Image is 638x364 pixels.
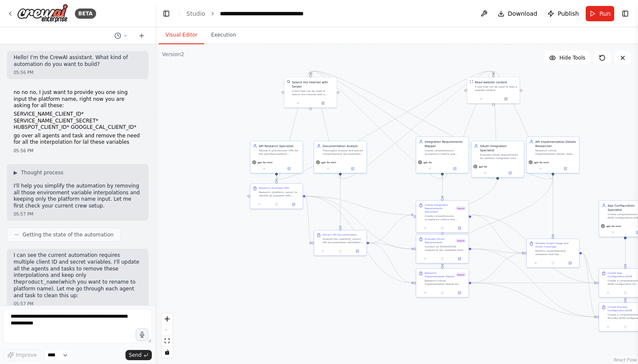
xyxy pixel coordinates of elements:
[129,352,142,358] span: Send
[425,245,466,252] div: Conduct an EXHAUSTIVE analysis of ALL available OAuth scopes for {platform_name} API access. Rese...
[338,71,496,180] g: Edge from a0e09a14-74fa-4fdb-a11f-5ba883cc9ceb to d902857a-1bf6-4c2f-b0d4-efe5b49ef6a6
[204,26,243,44] button: Execution
[259,149,300,156] div: Research and discover APIs for the specified platform, identifying available endpoints, authentic...
[14,252,142,299] p: I can see the current automation requires multiple client ID and secret variables. I'll update al...
[14,301,142,307] div: 05:57 PM
[619,8,631,20] button: Show right sidebar
[471,247,524,255] g: Edge from 56b5bc5f-894e-457f-a716-6d9d67b12631 to 910f2d2c-de8e-4f17-8d9d-953e5cce0b80
[305,194,311,245] g: Edge from dd803862-a90e-44b4-a8a6-1ff1f370575a to a80e15fd-c33a-419c-8987-5f6084ef31da
[440,176,555,266] g: Edge from 0769774b-335d-4aff-825a-ff6d29152271 to 1282b4c2-a8ef-4752-aef6-4953bbc30e48
[17,4,68,23] img: Logo
[75,9,96,19] div: BETA
[440,71,496,180] g: Edge from 8b71e92a-0092-4734-b132-f8104ab3213c to d902857a-1bf6-4c2f-b0d4-efe5b49ef6a6
[440,176,444,198] g: Edge from 8b71e92a-0092-4734-b132-f8104ab3213c to 892310fe-8714-4793-a1f7-c2b120557cf9
[305,194,413,217] g: Edge from dd803862-a90e-44b4-a8a6-1ff1f370575a to 892310fe-8714-4793-a1f7-c2b120557cf9
[162,313,173,358] div: React Flow controls
[14,54,142,68] p: Hello! I'm the CrewAI assistant. What kind of automation do you want to build?
[350,249,365,254] button: Open in side panel
[250,183,303,209] div: Research Available APIsResearch {platform_name} to identify all available APIs, endpoints, and in...
[286,202,301,207] button: Open in side panel
[527,136,580,173] div: API Implementation Details ResearcherResearch critical implementation details, data formats, enco...
[551,176,555,236] g: Edge from 0769774b-335d-4aff-825a-ff6d29152271 to 910f2d2c-de8e-4f17-8d9d-953e5cce0b80
[14,89,142,109] p: no no no, I just want to provide you one sing input the platform name, right now you are asking f...
[586,6,614,21] button: Run
[369,213,413,245] g: Edge from a80e15fd-c33a-419c-8987-5f6084ef31da to 892310fe-8714-4793-a1f7-c2b120557cf9
[136,328,148,341] button: Click to speak your automation idea
[494,97,518,102] button: Open in side panel
[491,71,555,180] g: Edge from 0769774b-335d-4aff-825a-ff6d29152271 to d902857a-1bf6-4c2f-b0d4-efe5b49ef6a6
[479,165,487,168] span: gpt-4o
[433,226,451,231] button: No output available
[14,183,142,209] p: I'll help you simplify the automation by removing all those environment variable interpolations a...
[607,225,621,228] span: gpt-4o-mini
[186,10,205,17] a: Studio
[614,358,637,362] a: React Flow attribution
[456,273,466,277] span: Async
[287,80,291,83] img: SerperDevTool
[311,101,335,106] button: Open in side panel
[308,71,444,180] g: Edge from 8b71e92a-0092-4734-b132-f8104ab3213c to 0f9a0f49-d4f8-4df4-9288-1fd67451ed89
[425,203,456,213] div: Create Integration Requirements Document
[14,169,17,176] span: ▶
[425,149,466,156] div: Create comprehensive acceptance criteria and technical requirements documentation for platform Cr...
[125,350,152,360] button: Send
[425,214,466,221] div: Create comprehensive acceptance criteria and technical requirements for the {platform_name} CrewA...
[456,206,466,210] span: Async
[16,352,37,358] span: Improve
[456,239,466,243] span: Async
[284,77,337,108] div: SerperDevToolSearch the internet with SerperA tool that can be used to search the internet with a...
[494,6,541,21] button: Download
[475,80,507,84] div: Read website content
[258,161,273,164] span: gpt-4o-mini
[480,144,521,152] div: OAuth Integration Specialist
[341,166,365,171] button: Open in side panel
[259,186,289,190] div: Research Available APIs
[616,290,634,296] button: No output available
[274,71,313,180] g: Edge from 38818fe9-1314-4f42-be6e-7651ba046dcf to 0f9a0f49-d4f8-4df4-9288-1fd67451ed89
[259,144,300,148] div: API Research Specialist
[268,202,285,207] button: No output available
[470,80,473,83] img: ScrapeWebsiteTool
[111,31,131,41] button: Switch to previous chat
[471,281,596,285] g: Edge from 1282b4c2-a8ef-4752-aef6-4953bbc30e48 to 5afd3d9a-44e7-44c3-8a6a-c508c65c1435
[467,77,520,104] div: ScrapeWebsiteToolRead website contentA tool that can be used to read a website content.
[471,281,596,319] g: Edge from 1282b4c2-a8ef-4752-aef6-4953bbc30e48 to 797d6235-d1db-45ba-878f-1c4d26ffbeab
[308,71,342,180] g: Edge from a0e09a14-74fa-4fdb-a11f-5ba883cc9ceb to 0f9a0f49-d4f8-4df4-9288-1fd67451ed89
[23,231,114,238] span: Getting the state of the automation
[323,233,357,236] div: Extract API Documentation
[162,347,173,358] button: toggle interactivity
[425,237,456,244] div: Evaluate OAuth Requirements
[308,71,500,180] g: Edge from aeea5dae-fcd4-44d9-a8d3-ed88ef75fe16 to 0f9a0f49-d4f8-4df4-9288-1fd67451ed89
[338,176,342,228] g: Edge from a0e09a14-74fa-4fdb-a11f-5ba883cc9ceb to a80e15fd-c33a-419c-8987-5f6084ef31da
[162,51,184,58] div: Version 2
[433,290,451,296] button: No output available
[553,166,578,171] button: Open in side panel
[250,141,303,173] div: API Research SpecialistResearch and discover APIs for the specified platform, identifying availab...
[559,54,585,61] span: Hide Tools
[433,256,451,262] button: No output available
[558,9,579,18] span: Publish
[508,9,538,18] span: Download
[416,200,469,233] div: Create Integration Requirements DocumentAsyncCreate comprehensive acceptance criteria and technic...
[22,279,59,285] code: product_name
[159,26,204,44] button: Visual Editor
[162,313,173,324] button: zoom in
[425,139,466,148] div: Integration Requirements Mapper
[323,149,364,156] div: Thoroughly analyze and extract comprehensive documentation for platform APIs, including authentic...
[425,271,456,278] div: Research Implementation Details
[452,290,467,296] button: Open in side panel
[274,176,279,181] g: Edge from 38818fe9-1314-4f42-be6e-7651ba046dcf to dd803862-a90e-44b4-a8a6-1ff1f370575a
[323,144,364,148] div: Documentation Analyst
[14,69,142,76] div: 05:56 PM
[186,9,304,18] nav: breadcrumb
[471,247,596,319] g: Edge from 56b5bc5f-894e-457f-a716-6d9d67b12631 to 797d6235-d1db-45ba-878f-1c4d26ffbeab
[14,211,142,217] div: 05:57 PM
[535,139,577,148] div: API Implementation Details Researcher
[259,191,300,197] div: Research {platform_name} to identify all available APIs, endpoints, and integration capabilities....
[534,161,549,164] span: gpt-4o-mini
[331,249,349,254] button: No output available
[14,111,142,131] p: SERVICE_NAME_CLIENT_ID* SERVICE_NAME_CLIENT_SECRET* HUBSPOT_CLIENT_ID* GOOGLE_CAL_CLIENT_ID*
[305,194,413,285] g: Edge from dd803862-a90e-44b4-a8a6-1ff1f370575a to 1282b4c2-a8ef-4752-aef6-4953bbc30e48
[323,237,364,244] div: Analyze the {platform_name} API documentation identified in the research phase. Extract detailed ...
[277,166,301,171] button: Open in side panel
